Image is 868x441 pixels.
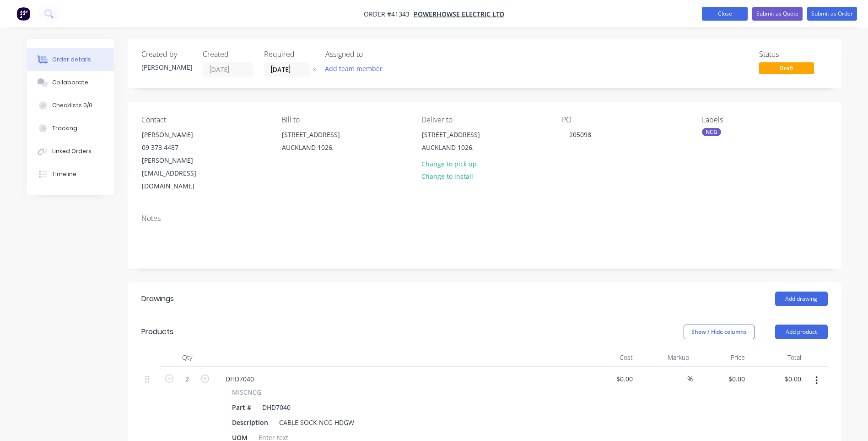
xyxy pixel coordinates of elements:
div: Checklists 0/0 [52,101,92,110]
div: Order details [52,55,91,64]
div: Labels [702,116,827,124]
button: Collaborate [27,71,114,94]
div: Price [693,348,749,367]
div: NCG [702,128,721,136]
button: Add drawing [775,292,828,306]
span: Order #41343 - [364,10,414,18]
button: Timeline [27,163,114,186]
div: CABLE SOCK NCG HDGW [275,416,358,429]
div: Required [264,50,314,59]
div: AUCKLAND 1026, [282,141,358,154]
div: Created by [141,50,192,59]
button: Linked Orders [27,140,114,163]
div: PO [562,116,687,124]
div: Qty [160,348,215,367]
div: AUCKLAND 1026, [422,141,498,154]
button: Checklists 0/0 [27,94,114,117]
div: Contact [141,116,267,124]
div: Tracking [52,124,77,132]
div: Bill to [281,116,407,124]
div: [STREET_ADDRESS]AUCKLAND 1026, [274,128,366,157]
div: [STREET_ADDRESS]AUCKLAND 1026, [414,128,506,157]
div: [STREET_ADDRESS] [282,128,358,141]
a: POWERHOWSE ELECTRIC LTD [414,10,504,18]
div: Markup [636,348,693,367]
div: 205098 [562,128,598,141]
div: DHD7040 [218,372,261,386]
span: MISCNCG [232,387,261,397]
button: Change to pick up [416,157,481,170]
div: Drawings [141,293,174,304]
div: Products [141,326,173,337]
div: [PERSON_NAME] [141,62,192,72]
div: [PERSON_NAME] [142,128,218,141]
div: Description [228,416,272,429]
button: Add team member [320,62,387,75]
div: [PERSON_NAME][EMAIL_ADDRESS][DOMAIN_NAME] [142,154,218,193]
div: [PERSON_NAME]09 373 4487[PERSON_NAME][EMAIL_ADDRESS][DOMAIN_NAME] [134,128,226,193]
div: Assigned to [325,50,417,59]
button: Add product [775,325,828,339]
div: Created [203,50,253,59]
button: Close [702,7,748,21]
button: Submit as Quote [752,7,803,21]
button: Change to install [416,170,478,182]
div: Total [749,348,805,367]
button: Submit as Order [807,7,857,21]
div: 09 373 4487 [142,141,218,154]
div: DHD7040 [259,401,294,414]
div: Linked Orders [52,147,92,155]
img: Factory [16,7,30,21]
div: Collaborate [52,78,88,87]
div: Deliver to [421,116,547,124]
div: Notes [141,214,828,223]
div: Status [759,50,828,59]
button: Add team member [325,62,388,75]
div: [STREET_ADDRESS] [422,128,498,141]
div: Part # [228,401,255,414]
div: Timeline [52,170,76,178]
button: Show / Hide columns [684,325,755,339]
div: Cost [581,348,637,367]
button: Tracking [27,117,114,140]
span: Draft [759,62,814,74]
button: Order details [27,48,114,71]
span: % [687,374,693,384]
